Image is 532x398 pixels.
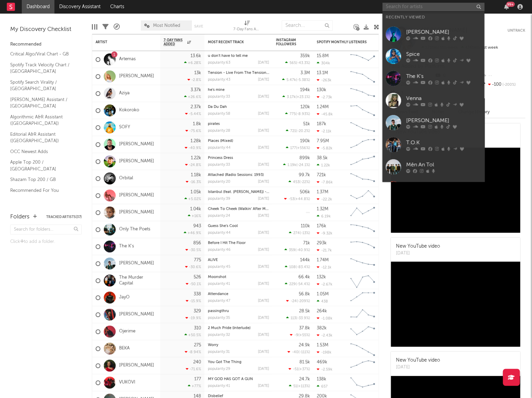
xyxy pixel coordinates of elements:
[406,116,481,125] div: [PERSON_NAME]
[297,316,309,320] span: -33.9 %
[119,275,157,286] a: The Murder Capital
[46,215,82,219] button: Tracked Artists(37)
[317,316,332,320] div: -1.08k
[258,180,269,184] div: [DATE]
[208,88,225,92] a: he's mine
[119,295,130,300] a: JayO
[208,333,230,337] div: popularity: 32
[193,241,201,245] div: 856
[285,61,310,65] div: ( )
[299,343,310,347] div: 24.9k
[208,54,269,58] div: u don't have to tell me
[208,190,269,194] div: Istanbul (feat. Elijah Fox) - Live From Malibu
[285,265,310,269] div: ( )
[290,299,297,303] span: -24
[501,83,516,87] span: -200 %
[317,241,327,245] div: 293k
[208,326,269,330] div: 2 Much Pride (Interlude)
[233,17,261,37] div: 7-Day Fans Added (7-Day Fans Added)
[191,173,201,177] div: 1.18k
[396,243,440,250] div: New YouTube video
[480,80,525,89] div: -100
[186,299,201,303] div: -15.9 %
[258,316,269,320] div: [DATE]
[208,173,269,177] div: Attached (Radio Sessions: 1993)
[295,197,309,201] span: +44.8 %
[208,343,269,347] div: Worry
[208,309,269,313] div: passingthru
[289,61,296,65] span: 565
[287,95,296,99] span: 3.17k
[347,255,378,272] svg: Chart title
[208,241,246,245] a: Before I Hit The Floor
[317,61,330,65] div: 304k
[382,134,484,156] a: T.O.K
[317,40,368,44] div: Spotify Monthly Listeners
[258,163,269,167] div: [DATE]
[347,187,378,204] svg: Chart title
[119,312,154,317] a: [PERSON_NAME]
[208,71,269,75] div: Tension - Live From The Tension Tour
[184,197,201,201] div: +5.02 %
[286,299,310,303] div: ( )
[289,112,296,116] span: 775
[288,180,310,184] div: ( )
[317,275,326,279] div: 132k
[282,78,310,82] div: ( )
[190,105,201,109] div: 2.37k
[504,4,509,10] button: 99+
[382,67,484,89] a: The K's
[153,23,180,28] span: Most Notified
[317,71,328,75] div: 13.1M
[300,180,309,184] span: -22 %
[208,139,233,143] a: Places (Mixed)
[293,180,299,184] span: 453
[258,282,269,286] div: [DATE]
[317,105,329,109] div: 1.24M
[317,173,326,177] div: 721k
[164,38,185,46] span: 7-Day Fans Added
[284,197,310,201] div: ( )
[347,153,378,170] svg: Chart title
[289,265,296,269] span: 108
[185,265,201,269] div: -30.6 %
[186,282,201,286] div: -50.1 %
[290,333,310,337] div: ( )
[119,363,154,368] a: [PERSON_NAME]
[194,292,201,296] div: 338
[10,40,82,49] div: Recommended
[297,61,309,65] span: -43.3 %
[382,156,484,178] a: Mên An Tol
[208,292,228,296] a: Attendance
[208,231,231,235] div: popularity: 44
[208,88,269,92] div: he's mine
[347,51,378,68] svg: Chart title
[285,282,310,286] div: ( )
[317,163,330,167] div: 1.22k
[185,248,201,252] div: -30.5 %
[208,241,269,245] div: Before I Hit The Floor
[258,333,269,337] div: [DATE]
[190,88,201,92] div: 3.37k
[317,214,331,218] div: 6.19k
[299,309,310,313] div: 28.5k
[317,248,332,252] div: -21.7k
[382,45,484,67] a: Spice
[208,275,226,279] a: Moonshot
[190,139,201,143] div: 1.28k
[299,156,310,160] div: 899k
[317,95,332,99] div: -2.73k
[10,187,75,194] a: Recommended For You
[299,326,310,330] div: 37.8k
[208,163,230,167] div: popularity: 33
[297,265,309,269] span: -83.4 %
[317,326,327,330] div: 382k
[10,176,75,183] a: Shazam Top 200 / GB
[347,289,378,306] svg: Chart title
[300,258,310,262] div: 144k
[406,28,481,36] div: [PERSON_NAME]
[300,105,310,109] div: 120k
[10,50,75,58] a: Critical Algo/Viral Chart - GB
[208,95,230,99] div: popularity: 33
[288,197,294,201] span: -53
